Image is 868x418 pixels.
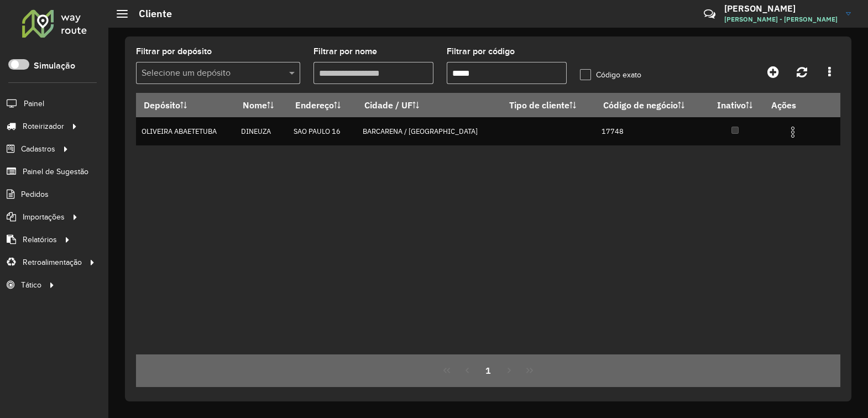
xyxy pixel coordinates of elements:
span: Retroalimentação [23,257,82,268]
th: Endereço [287,93,357,117]
label: Filtrar por nome [313,45,377,58]
td: 17748 [595,117,706,145]
span: Roteirizador [23,121,64,132]
span: Cadastros [21,143,55,155]
button: 1 [478,360,499,381]
th: Tipo de cliente [502,93,596,117]
span: Painel de Sugestão [23,166,88,177]
td: DINEUZA [235,117,287,145]
th: Depósito [136,93,235,117]
span: Tático [21,279,41,291]
span: Relatórios [23,234,57,245]
label: Simulação [34,59,75,72]
th: Cidade / UF [357,93,502,117]
th: Nome [235,93,287,117]
span: Importações [23,211,65,223]
td: SAO PAULO 16 [287,117,357,145]
label: Código exato [580,69,641,81]
th: Inativo [706,93,764,117]
a: Contato Rápido [698,2,721,26]
label: Filtrar por depósito [136,45,212,58]
h2: Cliente [128,8,172,20]
th: Código de negócio [595,93,706,117]
td: BARCARENA / [GEOGRAPHIC_DATA] [357,117,502,145]
td: OLIVEIRA ABAETETUBA [136,117,235,145]
th: Ações [764,93,830,117]
span: Pedidos [21,189,49,200]
label: Filtrar por código [447,45,515,58]
span: Painel [24,98,44,109]
h3: [PERSON_NAME] [724,3,838,14]
span: [PERSON_NAME] - [PERSON_NAME] [724,14,838,24]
